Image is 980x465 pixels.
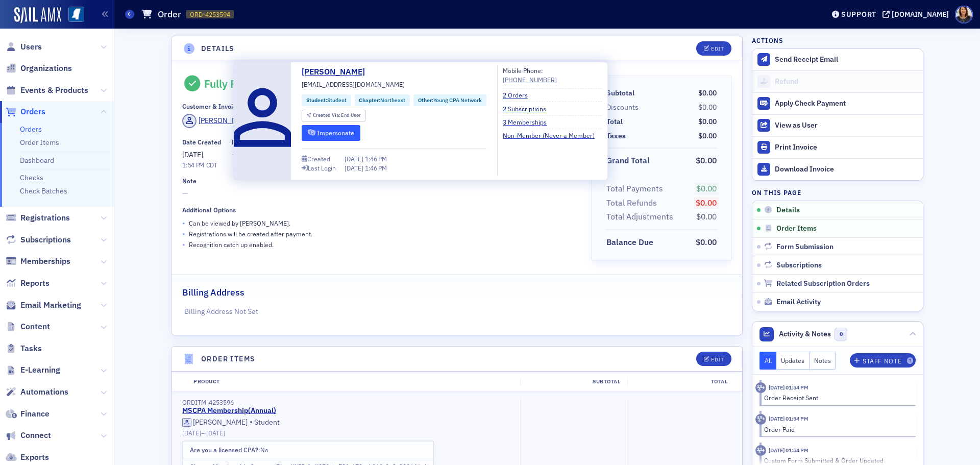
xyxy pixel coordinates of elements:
[810,352,836,370] button: Notes
[606,155,650,167] div: Grand Total
[892,10,949,19] div: [DOMAIN_NAME]
[6,278,50,289] a: Reports
[182,188,577,199] span: —
[6,85,88,96] a: Events & Products
[206,429,225,437] span: [DATE]
[503,66,557,85] div: Mobile Phone:
[20,430,51,441] span: Connect
[20,300,81,311] span: Email Marketing
[20,63,72,74] span: Organizations
[775,55,918,64] div: Send Receipt Email
[752,188,923,197] h4: On this page
[20,212,70,224] span: Registrations
[764,425,909,434] div: Order Paid
[20,85,88,96] span: Events & Products
[752,136,923,158] a: Print Invoice
[698,103,717,112] span: $0.00
[775,121,918,130] div: View as User
[20,343,42,354] span: Tasks
[606,116,626,127] span: Total
[752,36,783,45] h4: Actions
[698,117,717,126] span: $0.00
[776,352,810,370] button: Updates
[20,41,42,53] span: Users
[20,386,68,398] span: Automations
[606,155,653,167] span: Grand Total
[606,211,677,223] span: Total Adjustments
[182,218,185,229] span: •
[158,8,181,20] h1: Order
[711,357,724,362] div: Edit
[955,6,973,23] span: Profile
[776,206,800,215] span: Details
[182,399,513,406] div: ORDITM-4253596
[776,298,821,307] span: Email Activity
[20,408,50,420] span: Finance
[20,138,59,147] a: Order Items
[6,321,50,332] a: Content
[182,103,243,110] div: Customer & Invoicee
[503,131,602,140] a: Non-Member (Never a Member)
[698,131,717,140] span: $0.00
[6,343,42,354] a: Tasks
[413,94,486,106] div: Other:
[769,447,808,454] time: 8/22/2025 01:54 PM
[359,96,405,105] a: Chapter:Northeast
[307,156,330,162] div: Created
[6,430,51,441] a: Connect
[182,286,244,299] h2: Billing Address
[418,96,482,105] a: Other:Young CPA Network
[182,138,221,146] div: Date Created
[606,197,660,209] span: Total Refunds
[182,406,276,415] a: MSCPA Membership(Annual)
[764,393,909,402] div: Order Receipt Sent
[696,183,717,193] span: $0.00
[14,7,61,23] a: SailAMX
[189,218,290,228] p: Can be viewed by [PERSON_NAME] .
[755,445,766,456] div: Activity
[883,11,952,18] button: [DOMAIN_NAME]
[182,429,201,437] span: [DATE]
[190,446,258,454] span: Are you a licensed CPA?
[752,92,923,114] button: Apply Check Payment
[20,156,54,165] a: Dashboard
[6,256,70,267] a: Memberships
[182,418,248,427] a: [PERSON_NAME]
[232,150,258,160] span: —
[204,77,253,90] div: Fully Paid
[769,384,808,391] time: 8/22/2025 01:54 PM
[6,63,72,74] a: Organizations
[6,212,70,224] a: Registrations
[776,242,834,252] span: Form Submission
[863,358,901,364] div: Staff Note
[345,164,365,172] span: [DATE]
[302,125,360,141] button: Impersonate
[183,441,434,458] td: :
[20,278,50,289] span: Reports
[606,102,639,113] div: Discounts
[418,96,433,104] span: Other :
[313,113,361,118] div: End User
[606,102,642,113] span: Discounts
[520,378,627,386] div: Subtotal
[182,206,236,214] div: Additional Options
[627,378,734,386] div: Total
[232,138,258,146] div: Due Date
[6,234,71,246] a: Subscriptions
[764,456,909,465] div: Custom Form Submitted & Order Updated
[302,80,405,89] span: [EMAIL_ADDRESS][DOMAIN_NAME]
[696,198,717,208] span: $0.00
[190,10,230,19] span: ORD-4253594
[182,417,513,437] div: Student
[606,183,663,195] div: Total Payments
[355,94,410,106] div: Chapter:
[306,96,347,105] a: Student:Student
[776,279,870,288] span: Related Subscription Orders
[606,236,653,249] div: Balance Due
[696,211,717,222] span: $0.00
[182,161,204,169] time: 1:54 PM
[6,386,68,398] a: Automations
[20,125,42,134] a: Orders
[835,328,847,340] span: 0
[696,352,731,366] button: Edit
